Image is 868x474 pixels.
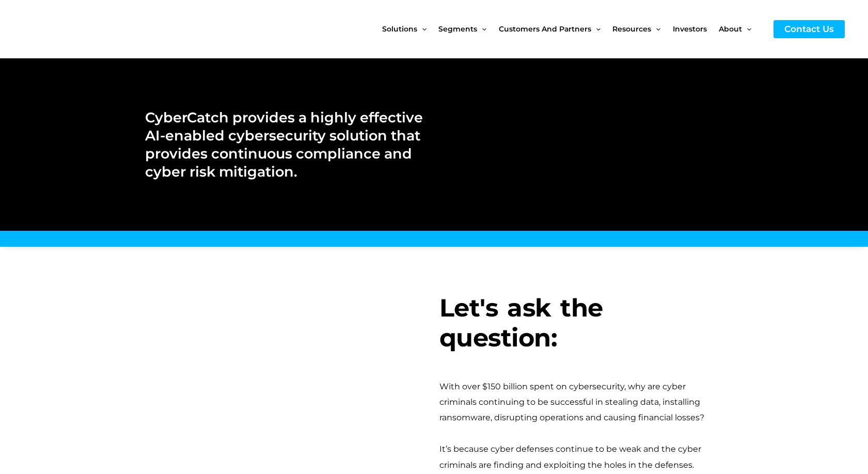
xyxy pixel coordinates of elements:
nav: Site Navigation: New Main Menu [382,7,763,51]
div: It’s because cyber defenses continue to be weak and the cyber criminals are finding and exploitin... [439,441,723,473]
div: With over $150 billion spent on cybersecurity, why are cyber criminals continuing to be successfu... [439,379,723,426]
img: CyberCatch [18,8,142,51]
span: Menu Toggle [591,7,601,51]
span: About [719,7,742,51]
h3: Let's ask the question: [439,293,723,353]
span: Segments [438,7,477,51]
span: Investors [673,7,707,51]
a: Investors [673,7,719,51]
span: Menu Toggle [477,7,486,51]
span: Menu Toggle [742,7,751,51]
h2: CyberCatch provides a highly effective AI-enabled cybersecurity solution that provides continuous... [145,108,423,181]
span: Customers and Partners [499,7,591,51]
span: Menu Toggle [651,7,660,51]
a: Contact Us [774,20,845,38]
span: Menu Toggle [417,7,427,51]
span: Solutions [382,7,417,51]
span: Resources [612,7,651,51]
